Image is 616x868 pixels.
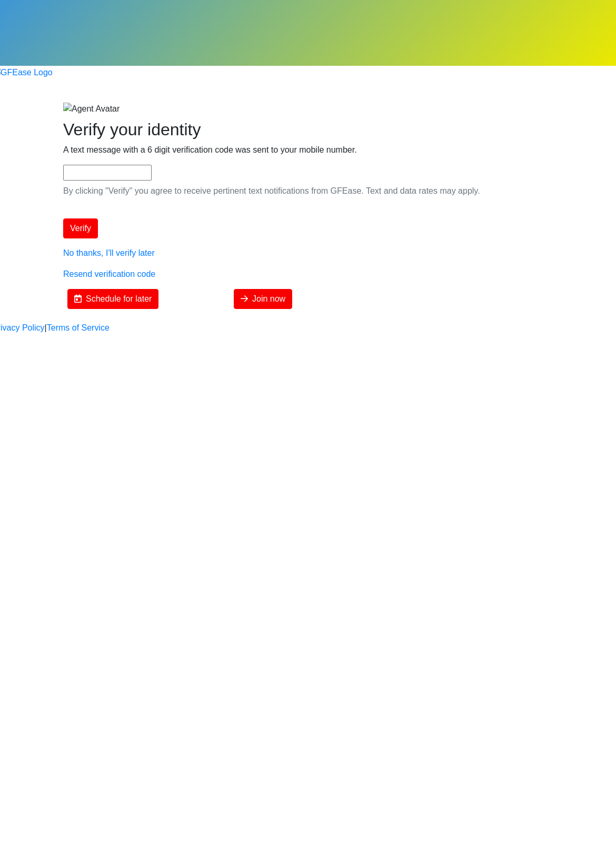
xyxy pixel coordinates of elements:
[45,322,47,334] a: |
[63,144,553,156] p: A text message with a 6 digit verification code was sent to your mobile number.
[63,119,553,139] h2: Verify your identity
[63,103,120,115] img: Agent Avatar
[67,289,158,309] button: Schedule for later
[63,185,553,197] p: By clicking "Verify" you agree to receive pertinent text notifications from GFEase. Text and data...
[63,218,98,238] button: Verify
[234,289,292,309] button: Join now
[63,270,155,278] a: Resend verification code
[63,248,155,257] a: No thanks, I'll verify later
[47,322,110,334] a: Terms of Service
